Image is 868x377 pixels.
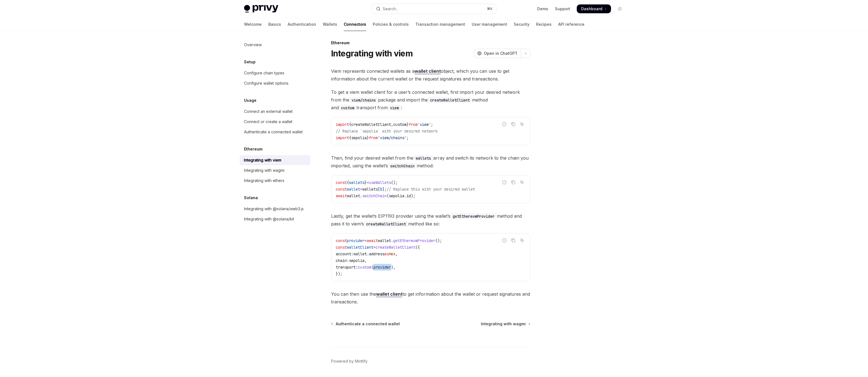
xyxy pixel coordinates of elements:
[347,238,364,243] span: provider
[577,4,611,13] a: Dashboard
[336,251,353,256] span: account:
[358,265,371,270] span: custom
[244,157,281,163] div: Integrating with viem
[331,48,413,58] h1: Integrating with viem
[336,135,349,140] span: import
[378,238,391,243] span: wallet
[373,18,409,31] a: Policies & controls
[378,135,407,140] span: 'viem/chains'
[393,122,407,127] span: custom
[244,206,304,212] div: Integrating with @solana/web3.js
[331,290,530,306] span: You can then use the to get information about the wallet or request signatures and transactions.
[336,258,349,263] span: chain:
[501,179,508,186] button: Report incorrect code
[360,193,362,198] span: .
[336,265,358,270] span: transport:
[336,122,349,127] span: import
[418,122,431,127] span: 'viem'
[364,180,367,185] span: }
[347,193,360,198] span: wallet
[331,67,530,83] span: Viem represents connected wallets as a object, which you can use to get information about the cur...
[367,180,369,185] span: =
[367,251,369,256] span: .
[407,122,409,127] span: }
[555,6,570,12] a: Support
[369,135,378,140] span: from
[378,187,380,192] span: [
[336,238,347,243] span: const
[336,180,347,185] span: const
[383,6,398,12] div: Search...
[369,251,384,256] span: address
[388,163,417,169] code: switchChain
[331,154,530,170] span: Then, find your desired wallet from the array and switch its network to the chain you imported, u...
[244,80,289,87] div: Configure wallet options
[391,265,395,270] span: ),
[364,258,367,263] span: ,
[411,193,415,198] span: );
[415,68,441,74] a: wallet client
[373,245,376,250] span: =
[244,167,284,174] div: Integrating with wagmi
[510,237,517,244] button: Copy the contents from the code block
[407,135,409,140] span: ;
[351,135,367,140] span: sepolia
[413,155,433,161] code: wallets
[336,187,347,192] span: const
[353,251,367,256] span: wallet
[391,180,398,185] span: ();
[404,193,407,198] span: .
[409,122,418,127] span: from
[336,193,347,198] span: await
[244,129,303,135] div: Authenticate a connected wallet
[382,187,387,192] span: ];
[501,237,508,244] button: Report incorrect code
[367,135,369,140] span: }
[373,265,391,270] span: provider
[339,105,356,111] code: custom
[364,221,408,227] code: createWalletClient
[415,18,465,31] a: Transaction management
[369,180,391,185] span: useWallets
[336,321,400,327] span: Authenticate a connected wallet
[240,214,310,224] a: Integrating with @solana/kit
[372,4,496,14] button: Open search
[349,97,378,103] code: viem/chains
[336,271,342,276] span: });
[393,238,435,243] span: getEthereumProvider
[362,187,378,192] span: wallets
[428,97,472,103] code: createWalletClient
[244,18,262,31] a: Welcome
[244,194,258,201] h5: Solana
[349,135,351,140] span: {
[431,122,433,127] span: ;
[510,121,517,128] button: Copy the contents from the code block
[514,18,529,31] a: Security
[244,108,293,115] div: Connect an external wallet
[510,179,517,186] button: Copy the contents from the code block
[240,78,310,88] a: Configure wallet options
[376,291,402,297] strong: wallet client
[537,6,548,12] a: Demo
[244,146,263,152] h5: Ethereum
[407,193,411,198] span: id
[518,121,526,128] button: Ask AI
[391,122,393,127] span: ,
[349,258,364,263] span: sepolia
[501,121,508,128] button: Report incorrect code
[240,68,310,78] a: Configure chain types
[376,245,415,250] span: createWalletClient
[323,18,337,31] a: Wallets
[536,18,552,31] a: Recipes
[391,238,393,243] span: .
[349,180,364,185] span: wallets
[288,18,316,31] a: Authentication
[244,216,294,222] div: Integrating with @solana/kit
[472,18,507,31] a: User management
[450,213,497,219] code: getEthereumProvider
[240,155,310,165] a: Integrating with viem
[244,70,284,76] div: Configure chain types
[240,117,310,127] a: Connect or create a wallet
[240,106,310,116] a: Connect an external wallet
